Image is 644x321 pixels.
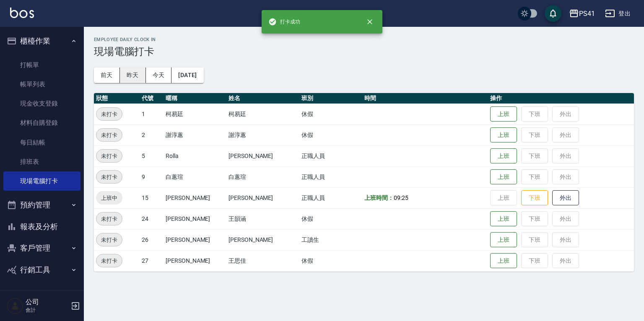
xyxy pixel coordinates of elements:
span: 未打卡 [96,131,122,140]
button: PS41 [566,5,598,22]
button: 上班 [490,106,517,122]
b: 上班時間： [364,194,394,201]
button: 下班 [521,190,548,206]
td: 2 [140,124,164,145]
span: 未打卡 [96,152,122,160]
a: 帳單列表 [3,75,80,94]
button: 上班 [490,211,517,227]
button: 外出 [552,190,579,206]
span: 09:25 [394,194,408,201]
td: 謝淳蕙 [164,124,226,145]
button: 行銷工具 [3,259,80,281]
th: 狀態 [94,93,140,104]
span: 未打卡 [96,173,122,181]
td: 王韻涵 [226,208,299,229]
button: 前天 [94,67,120,83]
td: 正職人員 [299,187,362,208]
td: [PERSON_NAME] [226,145,299,166]
th: 暱稱 [164,93,226,104]
span: 未打卡 [96,236,122,244]
span: 未打卡 [96,215,122,223]
td: 休假 [299,124,362,145]
td: 白蕙瑄 [164,166,226,187]
td: [PERSON_NAME] [226,229,299,250]
button: 今天 [146,67,172,83]
td: 休假 [299,104,362,124]
td: 15 [140,187,164,208]
button: 上班 [490,148,517,164]
span: 未打卡 [96,256,122,265]
button: [DATE] [171,67,203,83]
td: 27 [140,250,164,271]
img: Logo [10,8,34,18]
td: [PERSON_NAME] [164,187,226,208]
td: [PERSON_NAME] [164,208,226,229]
td: 正職人員 [299,166,362,187]
button: 客戶管理 [3,237,80,259]
td: 26 [140,229,164,250]
button: close [361,13,379,31]
td: Rolla [164,145,226,166]
td: [PERSON_NAME] [164,250,226,271]
td: 柯易廷 [164,104,226,124]
button: 上班 [490,253,517,269]
a: 每日結帳 [3,133,80,152]
img: Person [7,298,23,314]
td: 白蕙瑄 [226,166,299,187]
button: 上班 [490,127,517,143]
th: 姓名 [226,93,299,104]
a: 現金收支登錄 [3,94,80,113]
a: 現場電腦打卡 [3,171,80,191]
button: 上班 [490,232,517,248]
a: 材料自購登錄 [3,113,80,132]
div: PS41 [579,8,595,19]
td: 休假 [299,250,362,271]
button: 昨天 [120,67,146,83]
p: 會計 [26,306,68,314]
td: [PERSON_NAME] [164,229,226,250]
button: 登出 [602,6,634,21]
span: 未打卡 [96,110,122,119]
td: 工讀生 [299,229,362,250]
button: save [545,5,561,22]
button: 預約管理 [3,194,80,216]
td: 謝淳蕙 [226,124,299,145]
h5: 公司 [26,298,68,306]
th: 代號 [140,93,164,104]
td: [PERSON_NAME] [226,187,299,208]
th: 操作 [488,93,634,104]
td: 9 [140,166,164,187]
button: 上班 [490,169,517,185]
h2: Employee Daily Clock In [94,37,634,42]
td: 正職人員 [299,145,362,166]
td: 王思佳 [226,250,299,271]
a: 排班表 [3,152,80,171]
td: 5 [140,145,164,166]
span: 打卡成功 [268,18,300,26]
h3: 現場電腦打卡 [94,46,634,57]
button: 報表及分析 [3,216,80,238]
th: 時間 [362,93,488,104]
a: 打帳單 [3,55,80,75]
span: 上班中 [96,194,122,202]
td: 1 [140,104,164,124]
button: 櫃檯作業 [3,30,80,52]
td: 柯易廷 [226,104,299,124]
td: 24 [140,208,164,229]
th: 班別 [299,93,362,104]
td: 休假 [299,208,362,229]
